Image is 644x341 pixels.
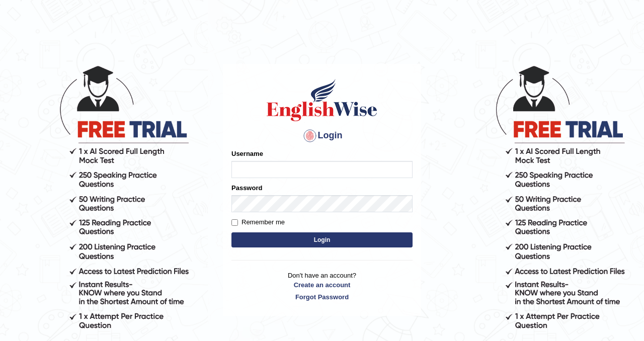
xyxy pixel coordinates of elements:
[231,219,238,226] input: Remember me
[231,217,285,227] label: Remember me
[265,77,379,123] img: Logo of English Wise sign in for intelligent practice with AI
[231,292,413,302] a: Forgot Password
[231,128,413,144] h4: Login
[231,149,263,158] label: Username
[231,271,413,302] p: Don't have an account?
[231,280,413,290] a: Create an account
[231,183,262,193] label: Password
[231,232,413,247] button: Login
